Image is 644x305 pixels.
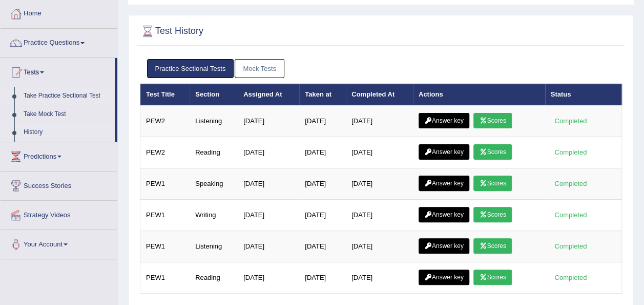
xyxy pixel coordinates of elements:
td: [DATE] [299,200,346,231]
div: Completed [551,241,591,252]
a: Success Stories [1,171,117,197]
td: [DATE] [299,105,346,137]
a: Mock Tests [235,59,284,78]
a: Strategy Videos [1,201,117,226]
td: Reading [190,262,238,294]
td: [DATE] [346,262,413,294]
td: [DATE] [346,137,413,168]
td: Reading [190,137,238,168]
a: Answer key [419,238,469,254]
a: Answer key [419,270,469,285]
a: Answer key [419,113,469,128]
td: [DATE] [346,231,413,262]
a: History [19,123,115,142]
h2: Test History [140,24,203,39]
a: Tests [1,58,115,84]
th: Assigned At [238,84,299,105]
div: Completed [551,147,591,158]
td: PEW1 [140,168,190,200]
a: Take Mock Test [19,105,115,124]
th: Status [545,84,622,105]
td: [DATE] [238,231,299,262]
a: Answer key [419,176,469,191]
td: [DATE] [346,168,413,200]
td: Listening [190,105,238,137]
td: [DATE] [238,168,299,200]
a: Scores [473,270,511,285]
td: [DATE] [238,200,299,231]
td: PEW2 [140,137,190,168]
a: Your Account [1,230,117,256]
a: Scores [473,238,511,254]
a: Answer key [419,207,469,222]
a: Scores [473,207,511,222]
td: [DATE] [238,105,299,137]
a: Take Practice Sectional Test [19,87,115,105]
a: Practice Sectional Tests [147,59,234,78]
a: Scores [473,113,511,128]
a: Answer key [419,144,469,160]
td: [DATE] [238,137,299,168]
div: Completed [551,209,591,220]
td: [DATE] [299,168,346,200]
th: Actions [413,84,545,105]
td: [DATE] [299,137,346,168]
td: [DATE] [346,105,413,137]
th: Taken at [299,84,346,105]
a: Predictions [1,142,117,168]
div: Completed [551,178,591,189]
th: Section [190,84,238,105]
div: Completed [551,116,591,126]
td: Writing [190,200,238,231]
td: [DATE] [299,231,346,262]
th: Completed At [346,84,413,105]
th: Test Title [140,84,190,105]
div: Completed [551,272,591,283]
td: [DATE] [238,262,299,294]
td: PEW1 [140,262,190,294]
td: PEW2 [140,105,190,137]
a: Practice Questions [1,29,117,54]
td: [DATE] [346,200,413,231]
td: PEW1 [140,231,190,262]
a: Scores [473,144,511,160]
td: Speaking [190,168,238,200]
td: [DATE] [299,262,346,294]
a: Scores [473,176,511,191]
td: PEW1 [140,200,190,231]
td: Listening [190,231,238,262]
